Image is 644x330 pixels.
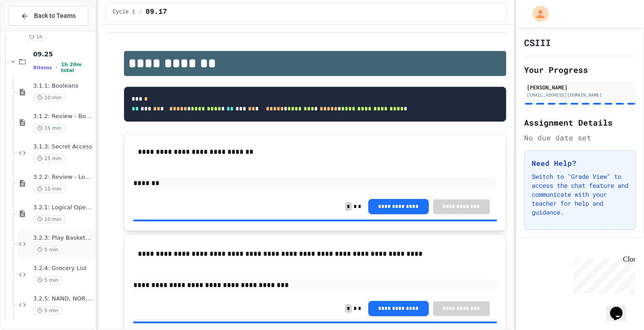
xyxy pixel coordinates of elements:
span: 3.2.5: NAND, NOR, XOR [33,295,94,303]
span: 10 min [33,93,65,102]
h1: CSIII [524,36,551,49]
h2: Assignment Details [524,116,636,129]
span: 15 min [33,124,65,132]
span: 1h [25,33,47,41]
h3: Need Help? [532,158,628,169]
span: 3.2.3: Play Basketball [33,234,94,242]
span: 3.1.1: Booleans [33,82,94,90]
span: 15 min [33,154,65,163]
span: 09.17 [145,7,167,17]
span: 3.1.2: Review - Booleans [33,113,94,120]
div: [EMAIL_ADDRESS][DOMAIN_NAME] [527,92,633,98]
span: 10 min [33,215,65,224]
span: 15 min [33,185,65,193]
span: 5 min [33,306,62,315]
span: 5 min [33,245,62,254]
span: Back to Teams [34,11,76,21]
span: • [55,64,57,71]
span: Cycle 1 [113,8,135,16]
iframe: chat widget [606,294,635,321]
div: My Account [523,4,551,24]
span: 3.2.2: Review - Logical Operators [33,173,94,181]
div: Chat with us now!Close [4,4,62,57]
span: 3.2.1: Logical Operators [33,204,94,212]
span: 5 min [33,276,62,284]
span: 8 items [33,65,52,71]
span: 1h 20m total [61,62,94,73]
p: Switch to "Grade View" to access the chat feature and communicate with your teacher for help and ... [532,172,628,217]
button: Back to Teams [8,6,88,25]
div: No due date set [524,132,636,143]
h2: Your Progress [524,63,636,76]
span: 09.25 [33,50,94,58]
span: 3.1.3: Secret Access [33,143,94,151]
span: 3.2.4: Grocery List [33,265,94,272]
div: [PERSON_NAME] [527,83,633,91]
span: / [139,8,142,16]
iframe: chat widget [570,255,635,293]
